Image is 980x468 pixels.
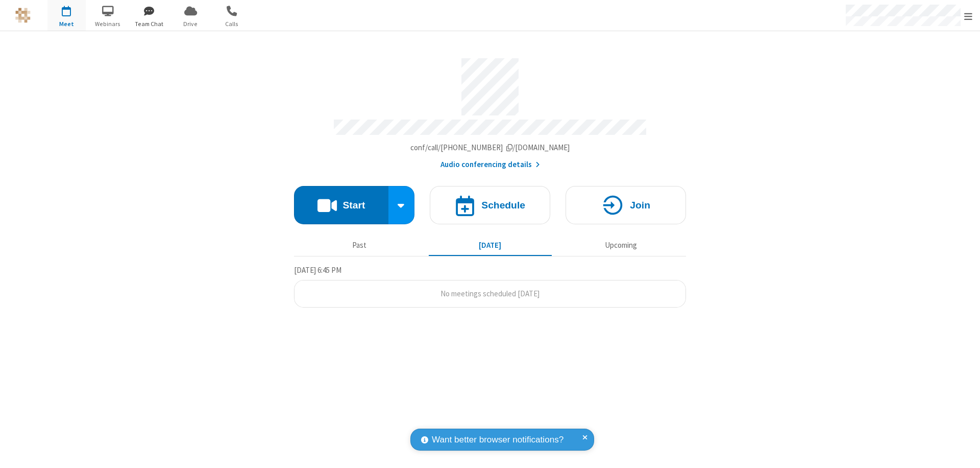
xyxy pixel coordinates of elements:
[130,19,168,29] span: Team Chat
[298,236,421,255] button: Past
[342,200,365,210] h4: Start
[430,186,550,224] button: Schedule
[294,264,686,308] section: Today's Meetings
[89,19,127,29] span: Webinars
[440,159,540,171] button: Audio conferencing details
[171,19,210,29] span: Drive
[954,441,972,461] iframe: Chat
[429,236,552,255] button: [DATE]
[630,200,650,210] h4: Join
[15,8,31,23] img: QA Selenium DO NOT DELETE OR CHANGE
[410,143,570,152] span: Copy my meeting room link
[47,19,86,29] span: Meet
[432,433,563,447] span: Want better browser notifications?
[440,289,540,298] span: No meetings scheduled [DATE]
[410,142,570,154] button: Copy my meeting room linkCopy my meeting room link
[294,265,341,275] span: [DATE] 6:45 PM
[566,186,686,224] button: Join
[213,19,251,29] span: Calls
[294,51,686,171] section: Account details
[559,236,682,255] button: Upcoming
[388,186,415,224] div: Start conference options
[294,186,388,224] button: Start
[481,200,525,210] h4: Schedule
